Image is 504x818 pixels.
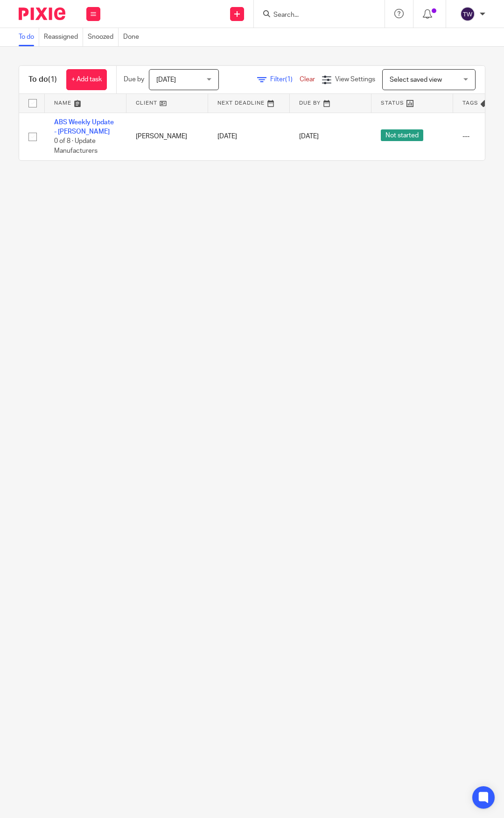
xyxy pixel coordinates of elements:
[48,76,57,83] span: (1)
[126,113,208,160] td: [PERSON_NAME]
[390,77,442,83] span: Select saved view
[273,11,357,20] input: Search
[28,75,57,85] h1: To do
[300,76,315,83] a: Clear
[54,119,114,135] a: ABS Weekly Update - [PERSON_NAME]
[54,138,98,154] span: 0 of 8 · Update Manufacturers
[270,76,300,83] span: Filter
[285,76,293,83] span: (1)
[462,100,478,106] span: Tags
[460,7,475,21] img: svg%3E
[88,28,119,46] a: Snoozed
[19,28,39,46] a: To do
[156,77,176,83] span: [DATE]
[66,69,107,90] a: + Add task
[208,113,290,160] td: [DATE]
[124,75,144,84] p: Due by
[335,76,375,83] span: View Settings
[19,7,65,20] img: Pixie
[123,28,144,46] a: Done
[299,133,319,140] span: [DATE]
[44,28,83,46] a: Reassigned
[381,129,423,141] span: Not started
